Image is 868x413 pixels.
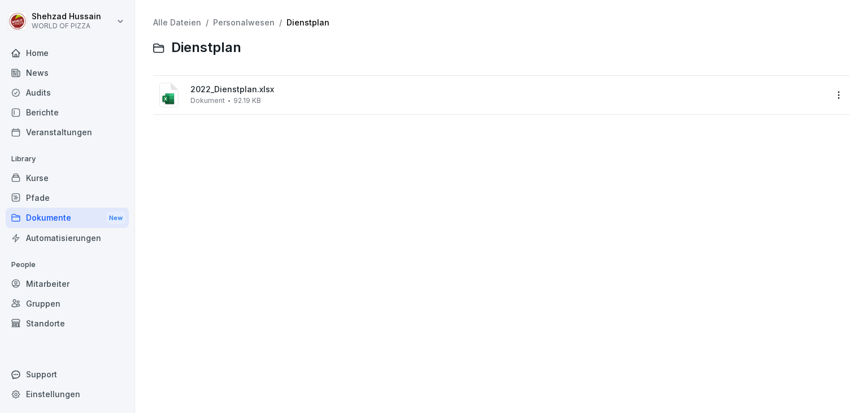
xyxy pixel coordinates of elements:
[6,188,129,208] a: Pfade
[287,18,329,27] a: Dienstplan
[279,18,282,28] span: /
[6,256,129,274] p: People
[153,18,201,27] a: Alle Dateien
[6,228,129,248] a: Automatisierungen
[6,150,129,168] p: Library
[6,168,129,188] a: Kurse
[6,43,129,63] a: Home
[32,22,101,30] p: WORLD OF PIZZA
[6,83,129,102] a: Audits
[6,208,129,229] a: DokumenteNew
[6,102,129,122] a: Berichte
[32,12,101,21] p: Shehzad Hussain
[6,313,129,333] a: Standorte
[190,97,225,105] span: Dokument
[6,274,129,294] a: Mitarbeiter
[171,40,241,56] span: Dienstplan
[6,294,129,313] a: Gruppen
[213,18,275,27] a: Personalwesen
[6,63,129,83] a: News
[233,97,261,105] span: 92.19 KB
[6,364,129,384] div: Support
[190,85,826,94] span: 2022_Dienstplan.xlsx
[6,122,129,142] a: Veranstaltungen
[106,212,125,225] div: New
[6,208,129,229] div: Dokumente
[206,18,209,28] span: /
[6,384,129,404] a: Einstellungen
